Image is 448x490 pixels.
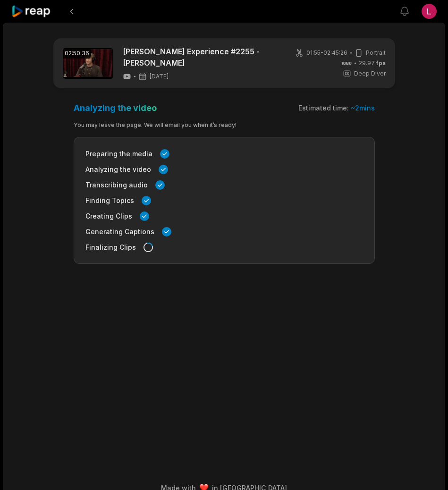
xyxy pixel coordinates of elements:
[85,211,132,221] span: Creating Clips
[359,59,386,68] span: 29.97
[123,46,284,68] a: [PERSON_NAME] Experience #2255 - [PERSON_NAME]
[74,102,157,113] h3: Analyzing the video
[85,227,154,237] span: Generating Captions
[74,121,375,129] div: You may leave the page. We will email you when it’s ready!
[351,104,375,112] span: ~ 2 mins
[85,164,151,174] span: Analyzing the video
[306,49,347,57] span: 01:55 - 02:45:26
[85,149,152,159] span: Preparing the media
[376,59,386,67] span: fps
[298,103,375,113] div: Estimated time:
[85,180,148,190] span: Transcribing audio
[85,242,136,252] span: Finalizing Clips
[366,49,386,57] span: Portrait
[85,195,134,205] span: Finding Topics
[150,73,169,80] span: [DATE]
[354,69,386,78] span: Deep Diver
